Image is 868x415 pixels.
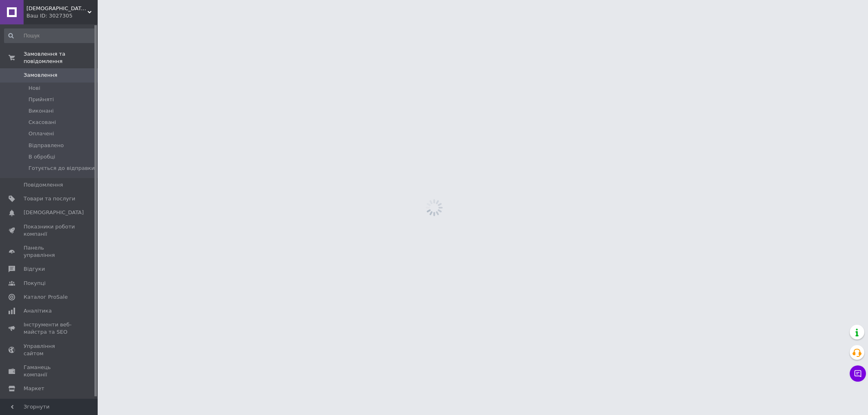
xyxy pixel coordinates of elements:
span: Скасовані [28,119,56,126]
span: Прийняті [28,96,54,103]
span: Покупці [24,280,46,287]
span: Готується до відправки [28,165,95,172]
input: Пошук [4,28,96,43]
span: Повідомлення [24,181,63,189]
span: Аналітика [24,307,52,315]
span: Показники роботи компанії [24,223,75,238]
span: Управління сайтом [24,343,75,357]
div: Ваш ID: 3027305 [26,12,98,20]
span: Відправлено [28,142,64,149]
span: Товари та послуги [24,195,75,202]
span: Бумвест Пром [26,5,87,12]
span: Панель управління [24,244,75,259]
span: В обробці [28,153,55,161]
span: Відгуки [24,265,45,273]
button: Чат з покупцем [850,365,866,382]
span: Нові [28,85,40,92]
span: Каталог ProSale [24,293,68,301]
span: [DEMOGRAPHIC_DATA] [24,209,84,216]
span: Виконані [28,107,54,115]
span: Гаманець компанії [24,364,75,378]
span: Маркет [24,385,44,392]
span: Замовлення та повідомлення [24,50,98,65]
span: Замовлення [24,72,57,79]
span: Оплачені [28,130,54,137]
span: Інструменти веб-майстра та SEO [24,321,75,336]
